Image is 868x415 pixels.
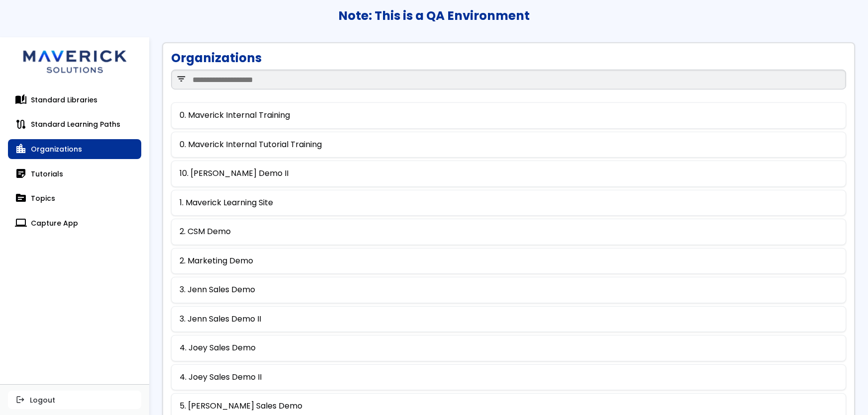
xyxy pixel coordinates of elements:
[8,139,141,159] a: location_cityOrganizations
[8,90,141,110] a: auto_storiesStandard Libraries
[180,198,273,207] a: 1. Maverick Learning Site
[8,213,141,233] a: computerCapture App
[180,227,231,236] a: 2. CSM Demo
[8,391,141,409] button: logoutLogout
[16,218,26,228] span: computer
[176,75,187,84] span: filter_list
[180,402,302,411] a: 5. [PERSON_NAME] Sales Demo
[15,37,134,82] img: logo.svg
[180,256,253,265] a: 2. Marketing Demo
[180,169,289,178] a: 10. [PERSON_NAME] Demo II
[180,111,290,120] a: 0. Maverick Internal Training
[16,95,26,105] span: auto_stories
[8,188,141,208] a: topicTopics
[16,119,26,129] span: route
[16,396,25,404] span: logout
[180,140,322,149] a: 0. Maverick Internal Tutorial Training
[171,51,262,65] h1: Organizations
[16,169,26,179] span: sticky_note_2
[8,164,141,184] a: sticky_note_2Tutorials
[8,114,141,134] a: routeStandard Learning Paths
[180,315,261,324] a: 3. Jenn Sales Demo II
[180,373,262,382] a: 4. Joey Sales Demo II
[180,343,256,352] a: 4. Joey Sales Demo
[180,285,255,294] a: 3. Jenn Sales Demo
[16,144,26,154] span: location_city
[16,193,26,203] span: topic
